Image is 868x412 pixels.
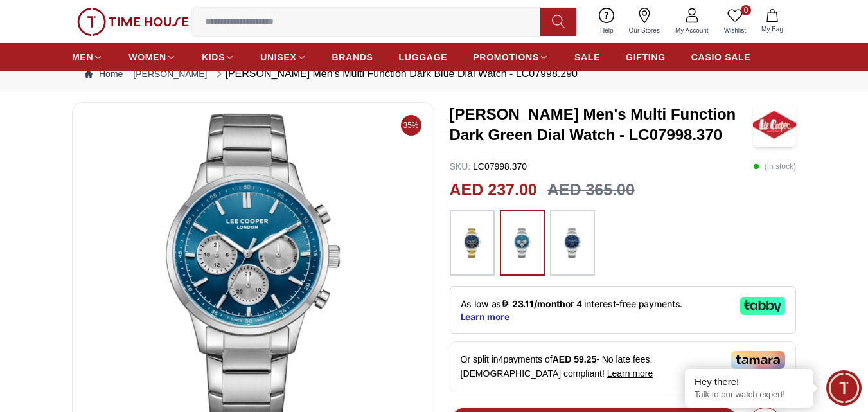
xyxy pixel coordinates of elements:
[595,26,619,35] span: Help
[473,46,549,69] a: PROMOTIONS
[741,5,751,15] span: 0
[607,368,653,379] span: Learn more
[128,51,166,64] span: WOMEN
[574,46,600,69] a: SALE
[133,67,207,80] a: [PERSON_NAME]
[506,217,538,269] img: ...
[691,46,751,69] a: CASIO SALE
[574,51,600,64] span: SALE
[213,66,578,82] div: [PERSON_NAME] Men's Multi Function Dark Blue Dial Watch - LC07998.290
[399,51,448,64] span: LUGGAGE
[626,46,666,69] a: GIFTING
[72,51,93,64] span: MEN
[826,370,862,406] div: Chat Widget
[547,178,635,202] h3: AED 365.00
[754,6,791,37] button: My Bag
[753,102,796,147] img: Lee Cooper Men's Multi Function Dark Green Dial Watch - LC07998.370
[450,178,537,202] h2: AED 237.00
[756,24,788,34] span: My Bag
[719,26,751,35] span: Wishlist
[72,56,796,92] nav: Breadcrumb
[332,46,373,69] a: BRANDS
[691,51,751,64] span: CASIO SALE
[716,5,754,38] a: 0Wishlist
[260,46,306,69] a: UNISEX
[450,104,754,145] h3: [PERSON_NAME] Men's Multi Function Dark Green Dial Watch - LC07998.370
[72,46,103,69] a: MEN
[556,217,589,269] img: ...
[332,51,373,64] span: BRANDS
[553,354,596,364] span: AED 59.25
[624,26,665,35] span: Our Stores
[77,8,189,36] img: ...
[473,51,539,64] span: PROMOTIONS
[450,161,471,172] span: SKU :
[731,351,785,369] img: Tamara
[592,5,621,38] a: Help
[450,160,527,173] p: LC07998.370
[401,115,421,136] span: 35%
[456,217,488,269] img: ...
[128,46,176,69] a: WOMEN
[399,46,448,69] a: LUGGAGE
[621,5,668,38] a: Our Stores
[670,26,714,35] span: My Account
[202,46,235,69] a: KIDS
[260,51,296,64] span: UNISEX
[695,375,804,388] div: Hey there!
[450,341,797,391] div: Or split in 4 payments of - No late fees, [DEMOGRAPHIC_DATA] compliant!
[626,51,666,64] span: GIFTING
[202,51,225,64] span: KIDS
[85,67,123,80] a: Home
[695,390,804,400] p: Talk to our watch expert!
[753,160,796,173] p: ( In stock )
